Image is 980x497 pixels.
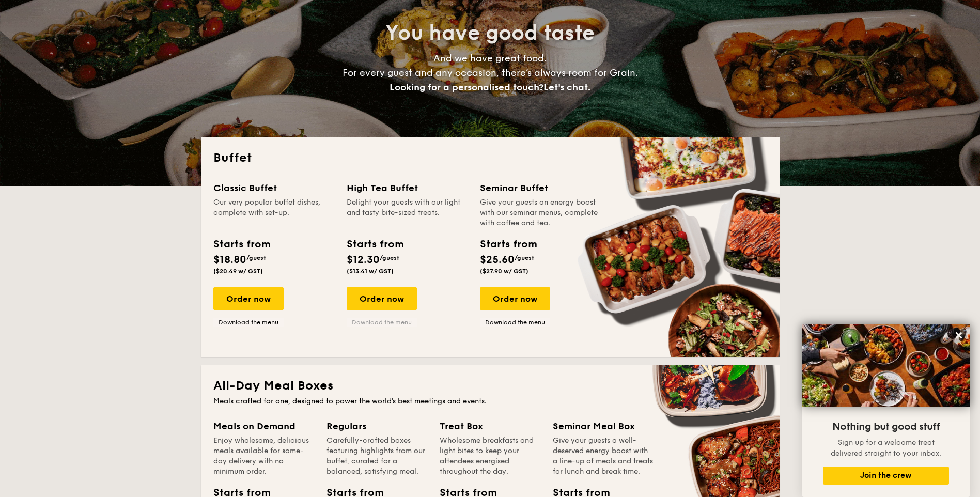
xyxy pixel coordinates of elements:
[480,254,515,266] span: $25.60
[213,378,767,394] h2: All-Day Meal Boxes
[213,150,767,166] h2: Buffet
[831,438,941,458] span: Sign up for a welcome treat delivered straight to your inbox.
[480,287,550,310] div: Order now
[347,318,417,327] a: Download the menu
[213,237,270,252] div: Starts from
[347,287,417,310] div: Order now
[213,287,284,310] div: Order now
[553,419,654,433] div: Seminar Meal Box
[343,53,638,93] span: And we have great food. For every guest and any occasion, there’s always room for Grain.
[347,254,380,266] span: $12.30
[553,436,654,477] div: Give your guests a well-deserved energy boost with a line-up of meals and treats for lunch and br...
[213,419,314,433] div: Meals on Demand
[213,268,263,275] span: ($20.49 w/ GST)
[951,327,967,344] button: Close
[347,237,403,252] div: Starts from
[543,82,590,93] span: Let's chat.
[213,197,334,228] div: Our very popular buffet dishes, complete with set-up.
[213,436,314,477] div: Enjoy wholesome, delicious meals available for same-day delivery with no minimum order.
[326,419,427,433] div: Regulars
[213,396,767,407] div: Meals crafted for one, designed to power the world's best meetings and events.
[347,181,468,195] div: High Tea Buffet
[347,268,394,275] span: ($13.41 w/ GST)
[213,254,246,266] span: $18.80
[213,181,334,195] div: Classic Buffet
[480,318,550,327] a: Download the menu
[480,268,528,275] span: ($27.90 w/ GST)
[440,419,540,433] div: Treat Box
[246,254,266,261] span: /guest
[832,421,940,433] span: Nothing but good stuff
[440,436,540,477] div: Wholesome breakfasts and light bites to keep your attendees energised throughout the day.
[385,21,595,45] span: You have good taste
[515,254,534,261] span: /guest
[823,467,949,485] button: Join the crew
[326,436,427,477] div: Carefully-crafted boxes featuring highlights from our buffet, curated for a balanced, satisfying ...
[390,82,543,93] span: Looking for a personalised touch?
[347,197,468,228] div: Delight your guests with our light and tasty bite-sized treats.
[480,181,601,195] div: Seminar Buffet
[480,237,536,252] div: Starts from
[802,324,970,407] img: DSC07876-Edit02-Large.jpeg
[480,197,601,228] div: Give your guests an energy boost with our seminar menus, complete with coffee and tea.
[213,318,284,327] a: Download the menu
[380,254,399,261] span: /guest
